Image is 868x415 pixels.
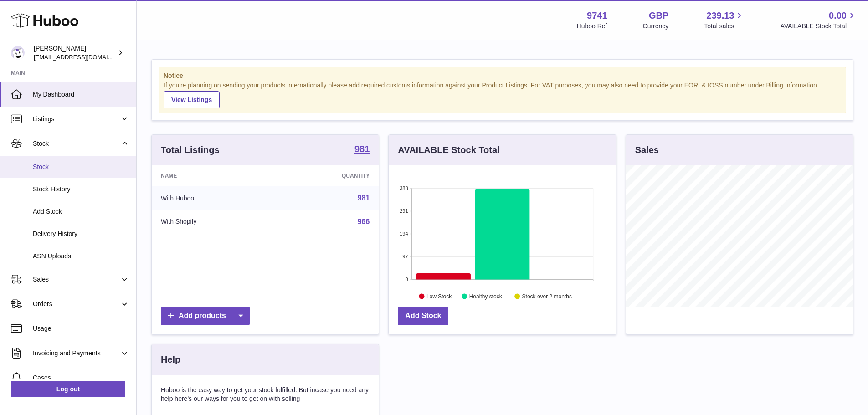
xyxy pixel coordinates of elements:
span: Total sales [704,22,745,31]
span: [EMAIL_ADDRESS][DOMAIN_NAME] [34,53,134,61]
a: 0.00 AVAILABLE Stock Total [780,10,857,31]
span: Stock [33,139,120,148]
span: Add Stock [33,207,129,216]
p: Huboo is the easy way to get your stock fulfilled. But incase you need any help here's our ways f... [161,386,370,403]
span: Orders [33,300,120,308]
text: Low Stock [426,293,452,299]
span: Delivery History [33,230,129,238]
a: Add products [161,307,250,325]
span: Stock [33,163,129,171]
th: Quantity [274,165,379,186]
a: 966 [358,218,370,225]
text: 194 [400,231,408,236]
h3: AVAILABLE Stock Total [398,144,499,156]
td: With Huboo [152,186,274,210]
span: 239.13 [706,10,734,22]
text: Stock over 2 months [522,293,572,299]
strong: 981 [354,144,370,154]
span: 0.00 [829,10,847,22]
div: If you're planning on sending your products internationally please add required customs informati... [164,81,841,108]
span: AVAILABLE Stock Total [780,22,857,31]
strong: Notice [164,72,841,80]
h3: Help [161,354,180,366]
span: Stock History [33,185,129,194]
text: 97 [403,254,408,259]
a: Log out [11,381,125,397]
span: Sales [33,275,120,284]
span: Invoicing and Payments [33,349,120,358]
strong: 9741 [587,10,607,22]
text: 388 [400,185,408,191]
td: With Shopify [152,210,274,234]
a: 981 [354,144,370,155]
a: 239.13 Total sales [704,10,745,31]
img: internalAdmin-9741@internal.huboo.com [11,46,25,60]
text: 0 [406,277,408,282]
span: Cases [33,374,129,382]
span: Listings [33,115,120,123]
h3: Sales [635,144,659,156]
strong: GBP [649,10,668,22]
a: View Listings [164,91,220,108]
span: My Dashboard [33,90,129,99]
span: Usage [33,324,129,333]
h3: Total Listings [161,144,220,156]
span: ASN Uploads [33,252,129,261]
div: Currency [643,22,669,31]
text: 291 [400,208,408,214]
a: 981 [358,194,370,202]
div: Huboo Ref [577,22,607,31]
a: Add Stock [398,307,448,325]
th: Name [152,165,274,186]
div: [PERSON_NAME] [34,44,116,61]
text: Healthy stock [469,293,503,299]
